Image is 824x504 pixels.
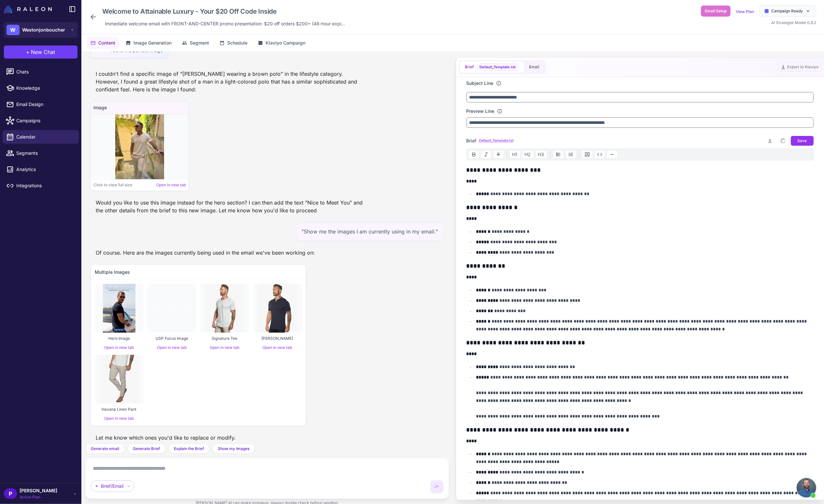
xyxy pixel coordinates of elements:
[510,150,521,159] button: H1
[20,494,57,500] span: Active Plan
[190,39,209,46] span: Segment
[85,444,125,454] button: Generate email
[91,246,320,259] div: Of course. Here are the images currently being used in the email we've been working on:
[4,5,52,13] img: Raleon Logo
[168,444,210,454] button: Explain the Brief
[798,138,807,144] span: Save
[3,146,79,160] a: Segments
[3,65,79,79] a: Chats
[93,182,132,188] span: Click to view full size
[133,39,172,46] span: Image Generation
[467,137,477,144] span: Brief
[98,39,115,46] span: Content
[771,20,816,25] span: AI Strategist Model 0.9.2
[100,355,139,404] img: Havana Linen Pant
[103,284,135,333] img: Hero Image
[174,446,204,452] span: Explain the Brief
[22,26,65,33] span: Westonjonboucher
[216,37,251,49] button: Schedule
[93,104,186,111] h4: Image
[3,163,79,176] a: Analytics
[797,478,816,497] div: Open chat
[477,63,519,71] span: Brief template
[16,101,74,108] span: Email Design
[212,336,238,341] span: Signature Tee
[535,150,547,159] button: H3
[263,345,292,350] a: Open in new tab
[102,407,137,412] span: Havana Linen Pant
[16,166,74,173] span: Analytics
[705,8,727,14] span: Email Setup
[156,336,188,341] span: USP Focus Image
[105,345,134,350] a: Open in new tab
[218,446,249,452] span: Show my Images
[266,39,305,46] span: Klaviyo Campaign
[95,269,302,276] h3: Multiple Images
[127,444,166,454] button: Generate Brief
[778,136,788,146] button: Copy brief
[524,61,545,73] button: Email
[3,98,79,111] a: Email Design
[4,22,77,38] button: WWestonjonboucher
[91,67,373,96] div: I couldn't find a specific image of "[PERSON_NAME] wearing a brown polo" in the lifestyle categor...
[296,222,444,241] div: "Show me the images I am currently using in my email."
[778,62,821,72] button: Export to Klaviyo
[156,182,186,188] a: Open in new tab
[736,9,754,14] a: View Plan
[100,5,348,18] div: Click to edit campaign name
[262,336,293,341] span: [PERSON_NAME]
[212,444,255,454] button: Show my Images
[122,37,175,49] button: Image Generation
[157,345,187,350] a: Open in new tab
[91,196,373,217] div: Would you like to use this image instead for the hero section? I can then add the text "Nice to M...
[91,480,134,492] div: Brief/Email
[4,46,77,59] button: +New Chat
[115,114,164,179] img: Image
[254,37,309,49] button: Klaviyo Campaign
[16,150,74,157] span: Segments
[3,179,79,192] a: Integrations
[3,81,79,95] a: Knowledge
[771,8,803,14] span: Campaign Ready
[108,336,130,341] span: Hero Image
[3,130,79,144] a: Calendar
[765,136,775,146] button: Download brief
[227,39,247,46] span: Schedule
[7,25,20,35] div: W
[465,64,474,70] span: Brief
[16,68,74,75] span: Chats
[16,182,74,189] span: Integrations
[147,284,196,333] img: USP Focus Image
[102,19,348,29] div: Click to edit description
[105,416,134,421] a: Open in new tab
[791,136,814,146] button: Save
[522,150,534,159] button: H2
[16,117,74,124] span: Campaigns
[258,284,297,333] img: Alastair Polo
[91,431,241,444] div: Let me know which ones you'd like to replace or modify.
[178,37,213,49] button: Segment
[460,61,524,73] button: BriefDefault_Template.txt
[210,345,240,350] a: Open in new tab
[87,37,119,49] button: Content
[467,108,495,115] label: Preview Line
[133,446,160,452] span: Generate Brief
[701,6,731,17] button: Email Setup
[16,85,74,92] span: Knowledge
[4,488,17,499] div: P
[31,48,55,56] span: New Chat
[205,284,244,333] img: Signature Tee
[91,446,119,452] span: Generate email
[16,133,74,140] span: Calendar
[20,487,57,494] span: [PERSON_NAME]
[4,5,54,13] a: Raleon Logo
[26,48,30,56] span: +
[3,114,79,127] a: Campaigns
[467,80,494,87] label: Subject Line
[479,138,514,143] a: Default_Template.txt
[105,20,345,27] span: Immediate welcome email with FRONT-AND-CENTER promo presentation: $20 off orders $200+ (48-hour e...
